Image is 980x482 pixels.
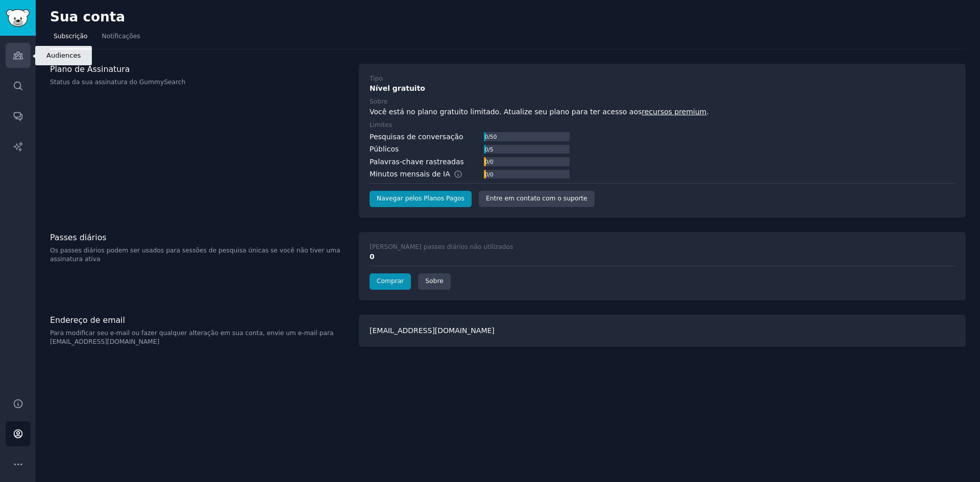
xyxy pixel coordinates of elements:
[488,171,490,177] font: /
[54,33,88,40] font: Subscrição
[102,33,140,40] font: Notificações
[50,329,334,346] font: Para modificar seu e-mail ou fazer qualquer alteração em sua conta, envie um e-mail para [EMAIL_A...
[485,134,488,140] font: 0
[370,145,399,153] font: Públicos
[50,233,106,242] font: Passes diários
[485,146,494,153] font: 0/5
[485,171,488,177] font: 0
[425,277,443,285] font: Sobre
[370,98,387,105] font: Sobre
[370,243,513,250] font: [PERSON_NAME] passes diários não utilizados
[50,64,130,74] font: Plano de Assinatura
[50,315,125,325] font: Endereço de email
[99,29,144,49] a: Notificações
[50,247,340,263] font: Os passes diários podem ser usados ​​para sessões de pesquisa únicas se você não tiver uma assina...
[490,134,497,140] font: 50
[370,170,450,178] font: Minutos mensais de IA
[490,159,494,165] font: 0
[50,29,91,49] a: Subscrição
[490,171,494,177] font: 0
[370,133,463,141] font: Pesquisas de conversação
[418,273,450,290] a: Sobre
[50,79,185,86] font: Status da sua assinatura do GummySearch
[50,9,125,24] font: Sua conta
[370,108,642,116] font: Você está no plano gratuito limitado. Atualize seu plano para ter acesso aos
[377,195,464,202] font: Navegar pelos Planos Pagos
[488,134,490,140] font: /
[370,84,425,92] font: Nível gratuito
[706,108,708,116] font: .
[479,191,595,207] a: Entre em contato com o suporte
[485,159,488,165] font: 0
[486,195,587,202] font: Entre em contato com o suporte
[370,121,392,129] font: Limites
[370,326,495,335] font: [EMAIL_ADDRESS][DOMAIN_NAME]
[370,273,411,290] a: Comprar
[370,75,383,82] font: Tipo
[642,108,706,116] a: recursos premium
[6,9,30,27] img: Logotipo do GummySearch
[488,159,490,165] font: /
[377,277,404,285] font: Comprar
[370,158,464,166] font: Palavras-chave rastreadas
[370,191,472,207] a: Navegar pelos Planos Pagos
[370,252,375,261] font: 0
